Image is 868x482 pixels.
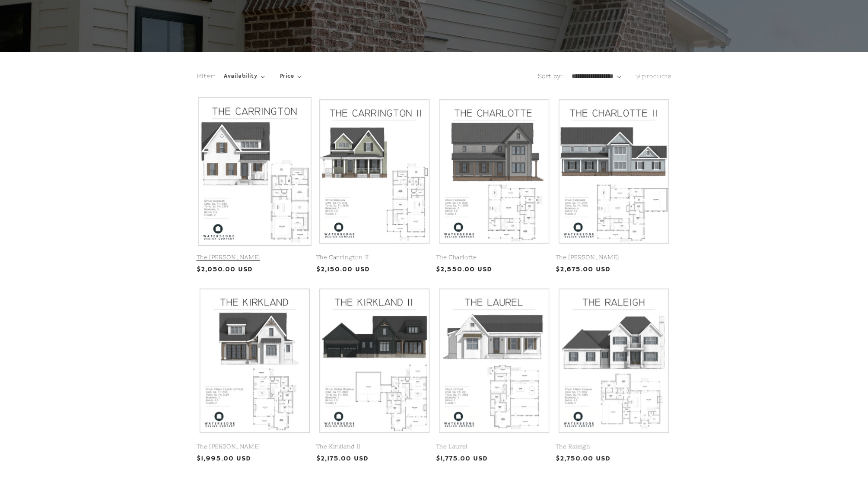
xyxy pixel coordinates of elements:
[436,443,552,450] a: The Laurel
[224,72,264,81] summary: Availability (0 selected)
[197,443,313,450] a: The [PERSON_NAME]
[538,73,563,79] label: Sort by:
[280,72,302,81] summary: Price
[436,254,552,261] a: The Charlotte
[636,73,672,79] span: 9 products
[316,254,432,261] a: The Carrington II
[556,443,672,450] a: The Raleigh
[224,72,257,81] span: Availability
[556,254,672,261] a: The [PERSON_NAME]
[197,72,216,81] h2: Filter:
[197,254,313,261] a: The [PERSON_NAME]
[316,443,432,450] a: The Kirkland II
[280,72,294,81] span: Price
